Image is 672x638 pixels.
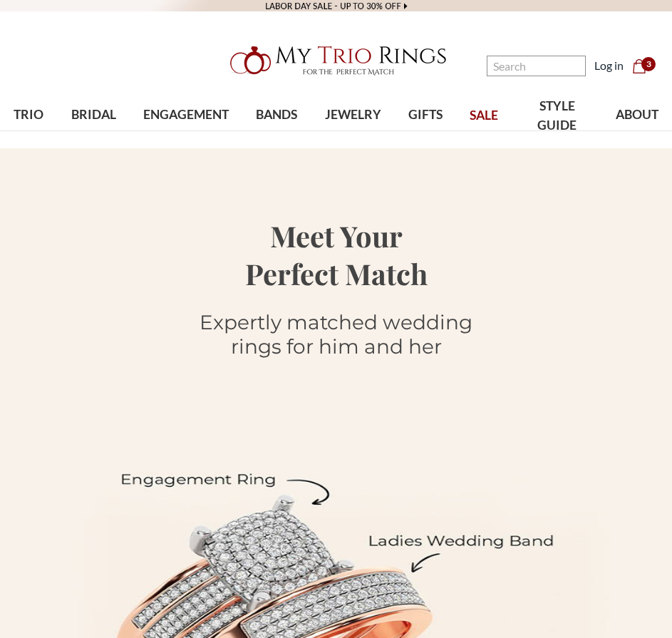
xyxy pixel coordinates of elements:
[71,106,116,124] span: BRIDAL
[632,59,646,73] svg: cart.cart_preview
[143,106,229,124] span: ENGAGEMENT
[470,106,498,125] span: SALE
[418,138,433,140] button: submenu toggle
[130,92,242,138] a: ENGAGEMENT
[57,92,129,138] a: BRIDAL
[269,138,284,140] button: submenu toggle
[632,57,655,74] a: Cart with 0 items
[14,106,43,124] span: TRIO
[256,106,297,124] span: BANDS
[195,38,477,83] a: My Trio Rings
[242,92,311,138] a: BANDS
[408,106,443,124] span: GIFTS
[395,92,456,138] a: GIFTS
[594,57,624,74] a: Log in
[630,138,644,140] button: submenu toggle
[86,138,100,140] button: submenu toggle
[487,56,586,76] input: Search
[325,106,381,124] span: JEWELRY
[346,138,360,140] button: submenu toggle
[456,93,512,139] a: SALE
[641,57,656,71] span: 3
[21,138,36,140] button: submenu toggle
[311,92,395,138] a: JEWELRY
[222,38,450,83] img: My Trio Rings
[179,138,193,140] button: submenu toggle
